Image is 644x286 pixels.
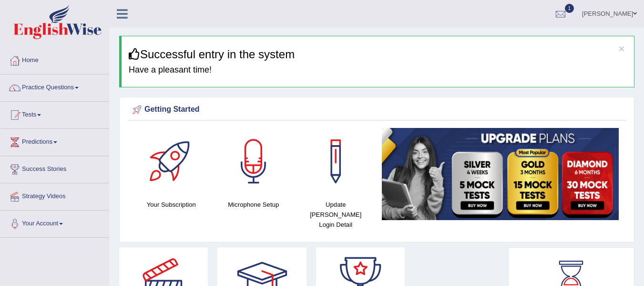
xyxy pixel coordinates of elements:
[0,156,109,180] a: Success Stories
[382,128,619,220] img: small5.jpg
[217,200,290,210] h4: Microphone Setup
[0,47,109,71] a: Home
[0,211,109,234] a: Your Account
[565,4,574,13] span: 1
[130,103,624,117] div: Getting Started
[129,65,627,75] h4: Have a pleasant time!
[0,74,109,98] a: Practice Questions
[135,200,208,210] h4: Your Subscription
[129,48,627,61] h3: Successful entry in the system
[0,183,109,207] a: Strategy Videos
[619,43,624,53] button: ×
[299,200,372,230] h4: Update [PERSON_NAME] Login Detail
[0,129,109,153] a: Predictions
[0,102,109,126] a: Tests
